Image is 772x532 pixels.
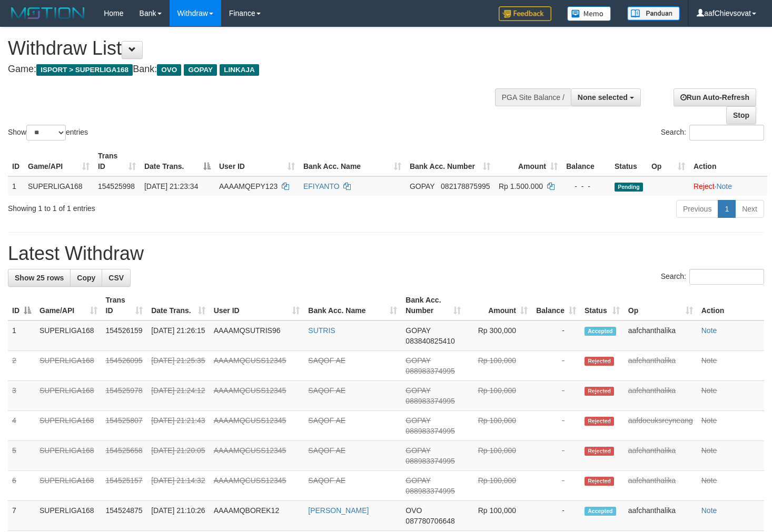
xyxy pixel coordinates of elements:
a: Stop [726,106,756,124]
a: CSV [102,269,131,287]
h4: Game: Bank: [8,64,504,75]
td: 154526159 [102,320,147,351]
span: Copy 088983374995 to clipboard [405,397,454,405]
td: 1 [8,320,35,351]
th: ID [8,146,24,176]
td: 7 [8,501,35,531]
button: None selected [571,88,641,106]
a: SAQOF AE [308,356,345,365]
td: AAAAMQCUSS12345 [210,381,304,411]
td: SUPERLIGA168 [35,320,102,351]
th: Op: activate to sort column ascending [624,290,697,320]
span: CSV [108,274,124,282]
td: AAAAMQSUTRIS96 [210,320,304,351]
th: Trans ID: activate to sort column ascending [94,146,140,176]
td: 154525978 [102,381,147,411]
th: Bank Acc. Number: activate to sort column ascending [405,146,494,176]
th: Amount: activate to sort column ascending [465,290,532,320]
span: GOPAY [405,416,430,425]
td: SUPERLIGA168 [35,411,102,441]
a: Reject [694,182,715,190]
a: Note [701,476,717,485]
span: GOPAY [405,326,430,335]
a: Run Auto-Refresh [674,88,756,106]
th: Balance: activate to sort column ascending [532,290,580,320]
th: User ID: activate to sort column ascending [210,290,304,320]
span: [DATE] 21:23:34 [144,182,198,190]
td: [DATE] 21:21:43 [147,411,209,441]
a: EFIYANTO [303,182,340,190]
td: aafchanthalika [624,381,697,411]
span: Copy 088983374995 to clipboard [405,367,454,375]
td: SUPERLIGA168 [35,501,102,531]
td: Rp 100,000 [465,351,532,381]
img: panduan.png [627,6,680,21]
span: Copy 088983374995 to clipboard [405,457,454,465]
a: [PERSON_NAME] [308,506,369,515]
td: aafdoeuksreyneang [624,411,697,441]
a: Note [701,506,717,515]
img: MOTION_logo.png [8,5,88,21]
span: Copy [77,274,95,282]
th: Bank Acc. Name: activate to sort column ascending [304,290,401,320]
td: [DATE] 21:25:35 [147,351,209,381]
a: Note [701,416,717,425]
span: GOPAY [184,64,217,76]
th: Status: activate to sort column ascending [580,290,624,320]
th: Action [697,290,764,320]
input: Search: [689,125,764,140]
td: · [689,176,767,196]
span: Accepted [585,327,616,336]
td: - [532,471,580,501]
span: GOPAY [405,476,430,485]
h1: Withdraw List [8,38,504,59]
td: 154525807 [102,411,147,441]
td: - [532,441,580,471]
td: Rp 100,000 [465,411,532,441]
span: Show 25 rows [15,274,64,282]
td: aafchanthalika [624,471,697,501]
span: Rejected [585,387,614,396]
span: 154525998 [98,182,135,190]
img: Feedback.jpg [499,6,551,21]
div: Showing 1 to 1 of 1 entries [8,199,314,214]
th: Bank Acc. Name: activate to sort column ascending [299,146,405,176]
a: SUTRIS [308,326,335,335]
a: SAQOF AE [308,416,345,425]
td: Rp 100,000 [465,501,532,531]
td: - [532,381,580,411]
span: ISPORT > SUPERLIGA168 [36,64,133,76]
td: Rp 100,000 [465,441,532,471]
span: Rejected [585,477,614,486]
td: AAAAMQCUSS12345 [210,411,304,441]
input: Search: [689,269,764,285]
td: - [532,501,580,531]
td: 1 [8,176,24,196]
td: 4 [8,411,35,441]
td: AAAAMQCUSS12345 [210,351,304,381]
a: SAQOF AE [308,386,345,395]
label: Show entries [8,125,88,140]
span: LINKAJA [220,64,259,76]
span: Copy 088983374995 to clipboard [405,427,454,435]
a: Note [701,386,717,395]
td: AAAAMQCUSS12345 [210,441,304,471]
a: Next [735,200,764,218]
th: Date Trans.: activate to sort column descending [140,146,215,176]
img: Button%20Memo.svg [567,6,611,21]
td: SUPERLIGA168 [35,381,102,411]
td: SUPERLIGA168 [35,471,102,501]
th: User ID: activate to sort column ascending [215,146,299,176]
td: [DATE] 21:26:15 [147,320,209,351]
td: AAAAMQCUSS12345 [210,471,304,501]
a: Copy [70,269,102,287]
th: Trans ID: activate to sort column ascending [102,290,147,320]
td: 154525658 [102,441,147,471]
td: 5 [8,441,35,471]
td: aafchanthalika [624,501,697,531]
th: Status [610,146,647,176]
span: GOPAY [410,182,434,190]
a: Note [701,446,717,455]
a: Note [701,356,717,365]
td: AAAAMQBOREK12 [210,501,304,531]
